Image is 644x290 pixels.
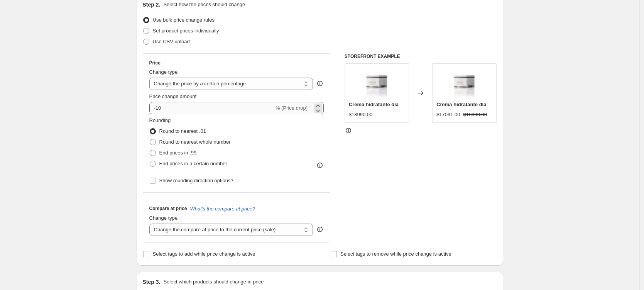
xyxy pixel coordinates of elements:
h6: STOREFRONT EXAMPLE [345,53,497,59]
span: End prices in .99 [159,150,197,156]
strike: $18990.00 [463,111,487,119]
h3: Price [149,60,161,66]
div: $18990.00 [349,111,372,119]
span: % (Price drop) [276,105,308,111]
span: End prices in a certain number [159,161,227,166]
span: Crema hidratante día [436,102,486,107]
span: Use CSV upload [153,39,190,44]
h2: Step 3. [143,278,161,286]
input: -15 [149,102,274,114]
p: Select how the prices should change [163,1,245,8]
span: Use bulk price change rules [153,17,215,23]
span: Set product prices individually [153,28,219,34]
span: Round to nearest whole number [159,139,231,145]
span: Change type [149,215,178,221]
img: HidroKDiaCaja23_80x.jpg [361,68,392,98]
div: $17091.00 [436,111,460,119]
span: Select tags to add while price change is active [153,251,255,257]
h2: Step 2. [143,1,161,8]
div: help [316,80,324,87]
span: Select tags to remove while price change is active [340,251,451,257]
p: Select which products should change in price [163,278,264,286]
span: Change type [149,69,178,75]
span: Show rounding direction options? [159,178,233,183]
span: Rounding [149,117,171,123]
span: Round to nearest .01 [159,128,206,134]
div: help [316,226,324,233]
img: HidroKDiaCaja23_80x.jpg [449,68,480,98]
span: Price change amount [149,93,197,99]
span: Crema hidratante día [349,102,399,107]
button: What's the compare at price? [190,206,255,212]
h3: Compare at price [149,205,187,212]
